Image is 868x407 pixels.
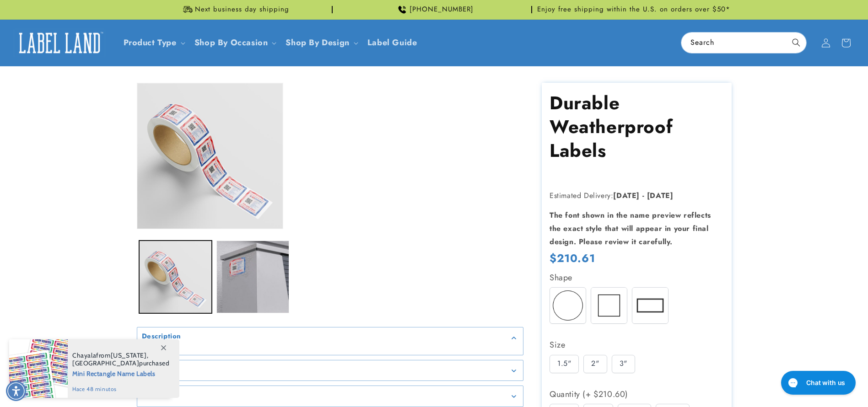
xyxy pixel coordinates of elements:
button: Load image 2 in gallery view [216,241,289,313]
a: Product Type [124,37,177,48]
button: Search [786,32,806,53]
strong: The font shown in the name preview reflects the exact style that will appear in your final design... [550,210,711,247]
summary: Shop By Occasion [189,32,280,54]
span: from , purchased [72,352,170,367]
h2: Details [142,391,166,400]
button: Load image 1 in gallery view [139,241,212,313]
summary: Shop By Design [280,32,361,54]
span: Next business day shipping [195,5,289,14]
div: 2" [583,355,607,373]
a: Label Land [11,25,109,60]
summary: Features [137,360,523,381]
img: Square [591,288,627,323]
a: Label Guide [362,32,423,54]
strong: - [642,190,645,201]
div: 1.5" [550,355,579,373]
span: Mini Rectangle Name Labels [72,367,170,379]
span: hace 48 minutos [72,385,170,393]
h2: Description [142,332,182,341]
img: Label Land [14,29,105,57]
summary: Product Type [118,32,189,54]
div: Shape [550,270,723,285]
img: Rectangle [632,288,668,323]
span: (+ $210.60) [580,387,628,402]
span: Chayala [72,351,96,359]
span: Shop By Occasion [194,37,268,48]
span: [PHONE_NUMBER] [410,5,474,14]
div: Accessibility Menu [6,381,26,401]
div: Quantity [550,387,723,402]
div: 3" [612,355,635,373]
summary: Details [137,386,523,407]
span: [US_STATE] [111,351,147,359]
h1: Durable Weatherproof Labels [550,91,723,162]
div: Size [550,337,723,352]
span: Enjoy free shipping within the U.S. on orders over $50* [537,5,730,14]
span: [GEOGRAPHIC_DATA] [72,359,139,367]
iframe: Gorgias live chat messenger [776,368,859,398]
strong: [DATE] [613,190,640,201]
span: $210.61 [550,251,595,265]
a: Shop By Design [286,37,349,48]
strong: [DATE] [647,190,674,201]
img: Round [550,288,586,323]
summary: Description [137,327,523,348]
span: Label Guide [367,37,417,48]
p: Estimated Delivery: [550,189,723,203]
